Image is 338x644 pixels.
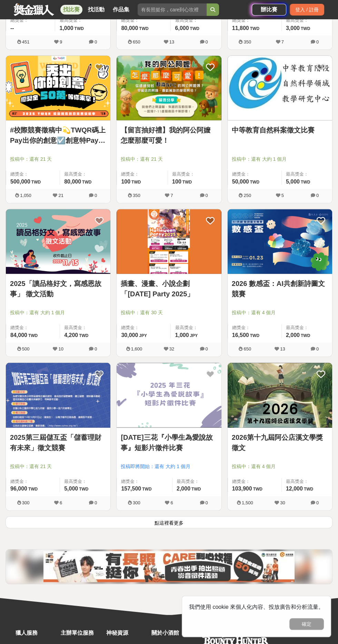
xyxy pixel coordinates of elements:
[316,500,319,505] span: 0
[121,278,217,299] a: 插畫、漫畫、小說企劃「[DATE] Party 2025」
[6,209,110,274] img: Cover Image
[74,26,84,31] span: TWD
[169,346,174,351] span: 32
[228,56,332,120] a: Cover Image
[169,39,174,44] span: 13
[121,155,217,162] span: 投稿中：還有 21 天
[60,500,62,505] span: 6
[205,39,208,44] span: 0
[117,363,221,427] img: Cover Image
[190,333,198,338] span: JPY
[170,500,173,505] span: 6
[59,25,73,31] span: 1,000
[232,170,277,177] span: 總獎金：
[64,478,106,485] span: 最高獎金：
[172,178,181,184] span: 100
[139,26,148,31] span: TWD
[133,39,140,44] span: 650
[232,485,252,491] span: 103,900
[6,363,110,427] img: Cover Image
[131,346,142,351] span: 1,600
[280,346,285,351] span: 13
[22,39,30,44] span: 451
[286,17,328,24] span: 最高獎金：
[250,179,259,184] span: TWD
[61,628,102,637] div: 主辦單位服務
[138,3,207,16] input: 有長照挺你，care到心坎裡！青春出手，拍出照顧 影音徵件活動
[121,485,141,491] span: 157,500
[232,324,277,331] span: 總獎金：
[121,178,130,184] span: 100
[58,192,63,198] span: 21
[106,628,148,637] div: 神秘資源
[232,17,277,24] span: 總獎金：
[117,209,221,274] a: Cover Image
[117,56,221,120] img: Cover Image
[10,178,30,184] span: 500,000
[232,25,249,31] span: 11,800
[232,278,328,299] a: 2026 數感盃：AI共創新詩圖文競賽
[64,170,106,177] span: 最高獎金：
[60,39,62,44] span: 9
[232,178,249,184] span: 50,000
[10,485,27,491] span: 96,000
[121,432,217,453] a: [DATE]三花『小學生為愛說故事』短影片徵件比賽
[59,17,106,24] span: 最高獎金：
[64,485,78,491] span: 5,000
[43,551,295,582] img: 3741c127-537d-448a-9619-b650f28e2ed8.jpg
[232,432,328,453] a: 2026第十九屆阿公店溪文學獎徵文
[10,324,56,331] span: 總獎金：
[250,26,259,31] span: TWD
[139,333,147,338] span: JPY
[95,192,97,198] span: 0
[243,192,251,198] span: 250
[175,25,189,31] span: 6,000
[301,179,310,184] span: TWD
[182,179,192,184] span: TWD
[232,478,277,485] span: 總獎金：
[20,192,31,198] span: 1,050
[301,333,310,338] span: TWD
[177,478,217,485] span: 最高獎金：
[6,516,332,528] button: 點這裡看更多
[16,628,57,637] div: 獵人服務
[121,170,163,177] span: 總獎金：
[253,486,262,491] span: TWD
[290,4,324,16] div: 登入 / 註冊
[131,179,141,184] span: TWD
[64,332,78,338] span: 4,200
[243,346,251,351] span: 650
[10,332,27,338] span: 84,000
[142,486,151,491] span: TWD
[85,5,107,14] a: 找活動
[121,17,166,24] span: 總獎金：
[280,500,285,505] span: 30
[10,463,106,470] span: 投稿中：還有 21 天
[304,486,313,491] span: TWD
[175,17,217,24] span: 最高獎金：
[58,346,63,351] span: 10
[79,333,88,338] span: TWD
[110,5,132,14] a: 作品集
[151,628,193,637] div: 關於小酒館
[232,332,249,338] span: 16,500
[242,500,253,505] span: 1,500
[172,170,217,177] span: 最高獎金：
[95,39,97,44] span: 0
[6,56,110,120] img: Cover Image
[79,486,88,491] span: TWD
[243,39,251,44] span: 350
[22,346,30,351] span: 500
[250,333,259,338] span: TWD
[133,192,140,198] span: 350
[281,39,284,44] span: 7
[289,618,324,630] button: 確定
[228,209,332,274] img: Cover Image
[286,332,300,338] span: 2,000
[121,324,166,331] span: 總獎金：
[60,5,82,14] a: 找比賽
[189,604,324,610] span: 我們使用 cookie 來個人化內容、投放廣告和分析流量。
